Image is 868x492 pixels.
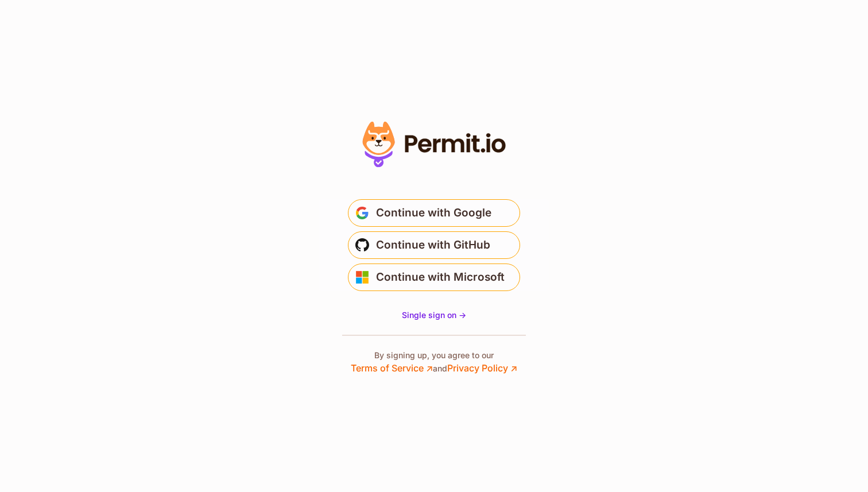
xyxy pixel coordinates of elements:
[402,309,466,321] a: Single sign on ->
[447,362,517,374] a: Privacy Policy ↗
[351,362,433,374] a: Terms of Service ↗
[376,236,490,254] span: Continue with GitHub
[351,350,517,375] p: By signing up, you agree to our and
[402,310,466,320] span: Single sign on ->
[376,204,491,222] span: Continue with Google
[348,264,520,291] button: Continue with Microsoft
[376,268,505,286] span: Continue with Microsoft
[348,231,520,259] button: Continue with GitHub
[348,199,520,227] button: Continue with Google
